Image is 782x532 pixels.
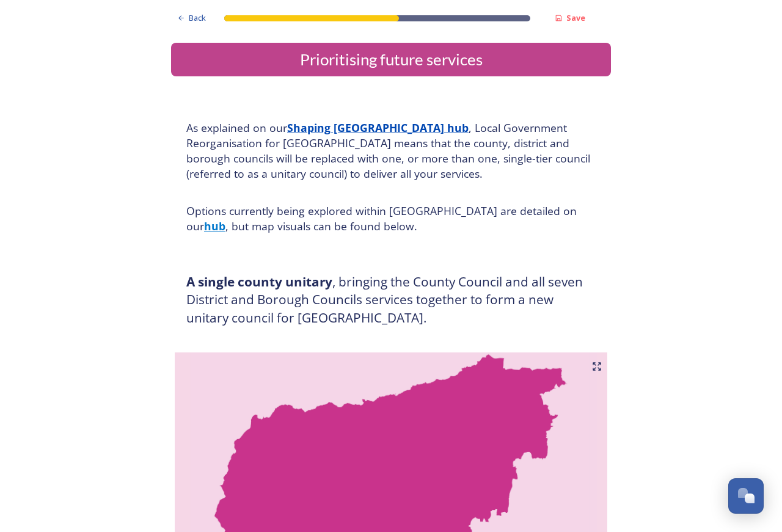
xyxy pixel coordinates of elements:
[186,273,332,290] strong: A single county unitary
[287,120,469,135] a: Shaping [GEOGRAPHIC_DATA] hub
[176,48,606,71] div: Prioritising future services
[189,12,206,24] span: Back
[186,203,596,234] h4: Options currently being explored within [GEOGRAPHIC_DATA] are detailed on our , but map visuals c...
[186,273,596,327] h3: , bringing the County Council and all seven District and Borough Councils services together to fo...
[566,12,585,23] strong: Save
[186,120,596,181] h4: As explained on our , Local Government Reorganisation for [GEOGRAPHIC_DATA] means that the county...
[204,219,225,233] a: hub
[728,478,764,514] button: Open Chat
